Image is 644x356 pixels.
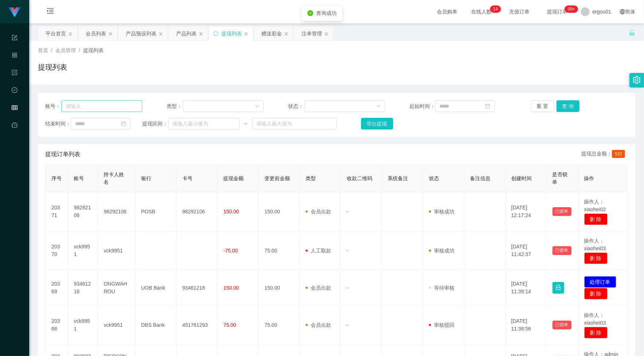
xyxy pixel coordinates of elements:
td: 150.00 [259,192,300,231]
span: 充值订单 [506,9,534,14]
span: -75.00 [224,248,238,254]
i: 图标: close [159,32,163,36]
span: 审核驳回 [429,322,454,328]
span: 起始时间： [410,102,435,110]
td: 20368 [46,306,68,345]
h1: 提现列表 [38,62,67,73]
button: 删 除 [584,213,608,225]
div: 赠送彩金 [261,27,282,40]
div: 产品预设列表 [126,27,156,40]
span: 操作人：xiaohei02 [584,199,606,212]
span: - [347,209,349,214]
i: 图标: setting [633,76,641,84]
div: 会员列表 [86,27,106,40]
i: 图标: form [12,31,18,46]
td: 20369 [46,270,68,306]
span: 会员管理 [55,47,76,53]
span: 会员出款 [306,322,331,328]
button: 删 除 [584,327,608,338]
p: 4 [496,5,498,13]
i: 图标: profile [12,66,18,81]
td: [DATE] 11:38:56 [505,306,547,345]
span: 操作 [584,175,594,181]
button: 删 除 [584,288,608,299]
div: 产品列表 [176,27,197,40]
input: 请输入最小值为 [168,118,240,129]
span: ~ [240,120,252,128]
span: 状态 [429,175,439,181]
td: UOB Bank [135,270,176,306]
span: 结束时间： [45,120,71,128]
i: 图标: close [108,32,113,36]
input: 请输入 [61,100,142,112]
span: 提现区间： [142,120,168,128]
span: 卡号 [182,175,193,181]
span: 会员出款 [306,209,331,214]
span: - [347,248,349,254]
td: 20370 [46,231,68,270]
td: 75.00 [259,306,300,345]
input: 请输入最大值为 [252,118,337,129]
td: DBS Bank [135,306,176,345]
i: 图标: appstore-o [12,49,18,63]
span: 人工取款 [306,248,331,254]
span: 内容中心 [12,70,18,135]
span: 数据中心 [12,88,18,152]
i: 图标: table [12,101,18,116]
button: 已锁单 [552,207,571,216]
span: 会员管理 [12,105,18,170]
i: 图标: unlock [629,30,635,36]
span: 收款二维码 [347,175,372,181]
i: 图标: calendar [121,121,126,126]
i: icon: check-circle [307,10,313,16]
span: 是否锁单 [552,171,568,185]
td: vck9951 [98,306,136,345]
span: 状态： [288,102,304,110]
span: 操作人：xiaohei03 [584,312,606,326]
span: 序号 [51,175,62,181]
span: 150.00 [224,285,239,291]
span: 75.00 [224,322,236,328]
span: - [347,322,349,328]
i: 图标: global [620,9,625,14]
span: 变更前金额 [264,175,290,181]
span: 150.00 [224,209,239,214]
div: 注单管理 [302,27,322,40]
span: 账号： [45,102,61,110]
sup: 14 [490,5,501,13]
span: 备注信息 [470,175,490,181]
span: 提现金额 [224,175,244,181]
button: 图标: lock [552,282,564,294]
button: 处理订单 [584,276,616,288]
td: 451761293 [176,306,218,345]
td: 20371 [46,192,68,231]
i: 图标: close [324,32,329,36]
i: 图标: close [68,32,73,36]
span: 会员出款 [306,285,331,291]
span: / [79,47,80,53]
span: 银行 [141,175,151,181]
td: POSB [135,192,176,231]
span: 账号 [74,175,84,181]
span: 系统配置 [12,35,18,100]
td: vck9951 [68,231,98,270]
td: 98292106 [68,192,98,231]
span: 查询成功 [316,10,337,16]
td: 98292106 [176,192,218,231]
button: 删 除 [584,252,608,264]
button: 导出提现 [361,118,393,129]
td: 93461218 [68,270,98,306]
i: 图标: close [199,32,203,36]
div: 提现列表 [221,27,242,40]
i: 图标: down [255,104,259,109]
span: 产品管理 [12,53,18,117]
span: 提现订单列表 [45,150,80,159]
span: 审核成功 [429,209,454,214]
i: 图标: sync [213,31,218,36]
div: 平台首页 [46,27,66,40]
button: 已锁单 [552,246,571,255]
button: 已锁单 [552,321,571,329]
span: 提现列表 [83,47,104,53]
span: 在线人数 [468,9,496,14]
i: 图标: calendar [485,104,490,109]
